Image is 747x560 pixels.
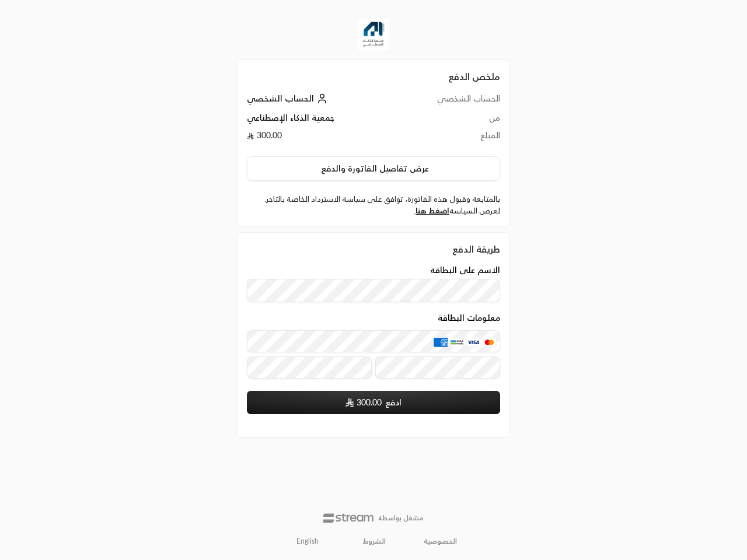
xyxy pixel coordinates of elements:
td: المبلغ [394,129,500,147]
span: 300.00 [357,397,382,408]
img: MasterCard [482,338,496,347]
input: بطاقة ائتمانية [247,330,500,352]
button: ادفع SAR300.00 [247,391,500,414]
td: جمعية الذكاء الإصطناعي [247,112,394,129]
legend: معلومات البطاقة [438,313,500,323]
div: معلومات البطاقة [247,313,500,383]
input: تاريخ الانتهاء [247,356,372,379]
a: اضغط هنا [416,206,449,215]
a: English [290,532,325,551]
div: طريقة الدفع [247,242,500,256]
input: رمز التحقق CVC [375,356,500,379]
p: مشغل بواسطة [378,513,424,523]
a: الخصوصية [424,537,457,546]
td: من [394,112,500,129]
img: AMEX [434,338,448,347]
img: Company Logo [358,19,389,50]
span: الحساب الشخصي [247,93,314,103]
img: MADA [450,338,464,347]
td: 300.00 [247,129,394,147]
a: الحساب الشخصي [247,93,330,103]
img: SAR [345,398,354,407]
div: الاسم على البطاقة [247,265,500,302]
label: بالمتابعة وقبول هذه الفاتورة، توافق على سياسة الاسترداد الخاصة بالتاجر. لعرض السياسة . [247,194,500,216]
h2: ملخص الدفع [247,69,500,83]
img: Visa [466,338,480,347]
a: الشروط [363,537,386,546]
label: الاسم على البطاقة [430,265,500,275]
button: عرض تفاصيل الفاتورة والدفع [247,156,500,181]
td: الحساب الشخصي [394,93,500,112]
